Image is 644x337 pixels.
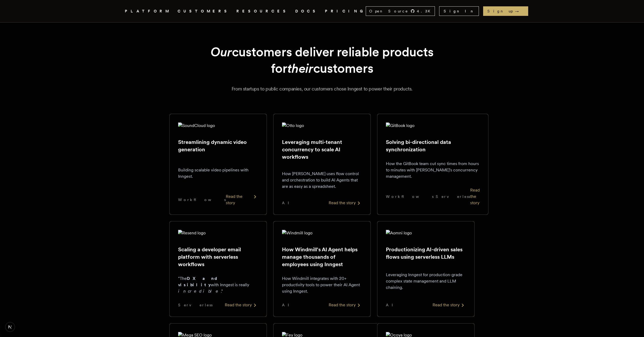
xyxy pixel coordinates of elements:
[178,197,226,202] span: Workflows
[483,6,528,16] a: Sign up
[386,122,480,133] img: GitBook
[282,171,362,190] p: How [PERSON_NAME] uses flow control and orchestration to build AI Agents that are as easy as a sp...
[282,138,362,161] h2: Leveraging multi-tenant concurrency to scale AI workflows
[125,8,171,15] button: PLATFORM
[439,6,479,16] a: Sign In
[178,246,258,268] h2: Scaling a developer email platform with serverless workflows
[377,221,475,317] a: Aomni logoProductionizing AI-driven sales flows using serverless LLMsLeveraging Inngest for produ...
[329,302,362,308] div: Read the story
[436,194,470,199] span: Serverless
[386,272,466,291] p: Leveraging Inngest for production-grade complex state management and LLM chaining.
[178,138,258,153] h2: Streamlining dynamic video generation
[273,114,371,215] a: Otto logoLeveraging multi-tenant concurrency to scale AI workflowsHow [PERSON_NAME] uses flow con...
[377,114,475,215] a: GitBook logoSolving bi-directional data synchronizationHow the GitBook team cut sync times from h...
[210,44,232,60] em: Our
[273,221,371,317] a: Windmill logoHow Windmill's AI Agent helps manage thousands of employees using InngestHow Windmil...
[178,289,221,294] em: incredible
[178,302,213,308] span: Serverless
[282,275,362,294] p: How Windmill integrates with 20+ productivity tools to power their AI Agent using Inngest.
[329,200,362,206] div: Read the story
[282,246,362,268] h2: How Windmill's AI Agent helps manage thousands of employees using Inngest
[178,230,258,238] img: Resend
[287,61,313,76] em: their
[182,44,462,77] h1: customers deliver reliable products for customers
[282,200,294,206] span: AI
[178,167,258,180] p: Building scalable video pipelines with Inngest.
[369,8,408,14] span: Open Source
[282,230,362,238] img: Windmill
[226,193,258,206] div: Read the story
[236,8,289,15] button: RESOURCES
[386,138,480,153] h2: Solving bi-directional data synchronization
[282,302,294,308] span: AI
[386,161,480,180] p: How the GitBook team cut sync times from hours to minutes with [PERSON_NAME]'s concurrency manage...
[386,230,466,240] img: Aomni
[169,114,267,215] a: SoundCloud logoStreamlining dynamic video generationBuilding scalable video pipelines with Innges...
[295,8,319,15] a: DOCS
[386,194,434,199] span: Workflows
[178,275,258,294] p: "The with Inngest is really ."
[470,187,480,206] div: Read the story
[417,8,434,14] span: 4.3 K
[282,122,362,131] img: Otto
[386,302,398,308] span: AI
[178,276,222,287] strong: DX and visibility
[225,302,258,308] div: Read the story
[386,246,466,261] h2: Productionizing AI-driven sales flows using serverless LLMs
[433,302,466,308] div: Read the story
[131,85,513,93] p: From startups to public companies, our customers chose Inngest to power their products.
[515,8,524,14] span: →
[169,221,267,317] a: Resend logoScaling a developer email platform with serverless workflows"TheDX and visibilitywith ...
[325,8,366,15] a: PRICING
[178,122,258,133] img: SoundCloud
[178,8,230,15] a: CUSTOMERS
